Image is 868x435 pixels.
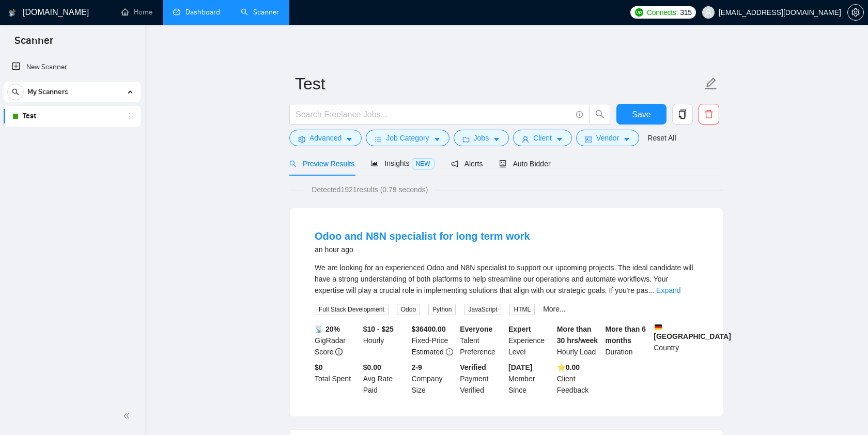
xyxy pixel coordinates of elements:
span: folder [462,135,470,143]
span: Job Category [386,132,429,144]
b: 📡 20% [315,325,340,333]
span: double-left [123,411,133,421]
b: More than 6 months [606,325,646,345]
span: holder [127,112,135,120]
span: Vendor [596,132,619,144]
div: Company Size [410,362,458,396]
span: Connects: [647,7,678,18]
button: copy [672,104,693,125]
button: search [7,84,24,100]
span: ... [648,286,654,294]
span: caret-down [433,135,441,143]
span: caret-down [346,135,353,143]
div: Talent Preference [458,323,506,358]
span: NEW [412,158,435,169]
a: Odoo and N8N specialist for long term work [315,230,530,242]
div: Avg Rate Paid [361,362,410,396]
a: dashboardDashboard [173,8,220,17]
span: info-circle [335,348,343,355]
button: userClientcaret-down [513,130,572,146]
span: Detected 1921 results (0.79 seconds) [304,184,435,195]
li: My Scanners [4,82,141,127]
span: Jobs [474,132,489,144]
div: an hour ago [315,243,530,256]
div: Hourly Load [555,323,603,358]
span: Auto Bidder [499,160,550,168]
span: idcard [585,135,592,143]
b: [DATE] [508,363,532,371]
button: idcardVendorcaret-down [576,130,639,146]
button: setting [847,4,864,21]
span: My Scanners [27,82,68,102]
span: Odoo [397,304,420,315]
div: Duration [603,323,652,358]
b: $ 36400.00 [412,325,446,333]
span: setting [298,135,305,143]
span: Alerts [451,160,483,168]
div: GigRadar Score [313,323,361,358]
div: Hourly [361,323,410,358]
span: Python [428,304,456,315]
b: $0.00 [363,363,381,371]
span: Preview Results [289,160,354,168]
a: searchScanner [241,8,279,17]
a: Expand [656,286,680,294]
img: upwork-logo.png [635,8,643,17]
span: info-circle [576,111,583,118]
span: notification [451,160,458,167]
span: Full Stack Development [315,304,389,315]
span: search [8,88,23,96]
img: 🇩🇪 [655,323,662,331]
span: caret-down [493,135,500,143]
span: exclamation-circle [446,348,453,355]
b: [GEOGRAPHIC_DATA] [654,323,731,340]
li: New Scanner [4,57,141,77]
button: folderJobscaret-down [454,130,509,146]
span: HTML [509,304,535,315]
img: logo [9,5,16,21]
a: setting [847,8,864,17]
b: $10 - $25 [363,325,394,333]
b: Expert [508,325,531,333]
span: Insights [371,159,434,167]
span: search [289,160,297,167]
button: barsJob Categorycaret-down [366,130,449,146]
span: edit [704,77,718,90]
button: settingAdvancedcaret-down [289,130,362,146]
div: Experience Level [506,323,555,358]
div: Client Feedback [555,362,603,396]
div: We are looking for an experienced Odoo and N8N specialist to support our upcoming projects. The i... [315,262,698,296]
input: Scanner name... [295,71,702,97]
span: Advanced [309,132,342,144]
div: Member Since [506,362,555,396]
div: Fixed-Price [410,323,458,358]
div: Payment Verified [458,362,506,396]
b: More than 30 hrs/week [557,325,598,345]
span: Estimated [412,348,444,356]
span: bars [375,135,382,143]
button: delete [699,104,719,125]
button: Save [616,104,667,125]
button: search [590,104,610,125]
div: Country [652,323,700,358]
a: New Scanner [12,57,132,77]
span: caret-down [556,135,563,143]
b: Verified [460,363,486,371]
a: homeHome [121,8,152,17]
input: Search Freelance Jobs... [296,108,571,121]
b: ⭐️ 0.00 [557,363,580,371]
span: setting [848,8,863,17]
a: Reset All [647,132,676,144]
span: user [522,135,529,143]
span: search [590,110,610,119]
span: 315 [680,7,691,18]
span: user [705,9,712,16]
a: Test [23,106,121,127]
span: copy [673,110,692,119]
a: More... [543,305,566,313]
span: Save [632,108,650,121]
b: Everyone [460,325,492,333]
b: $ 0 [315,363,323,371]
div: Total Spent [313,362,361,396]
span: JavaScript [464,304,501,315]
